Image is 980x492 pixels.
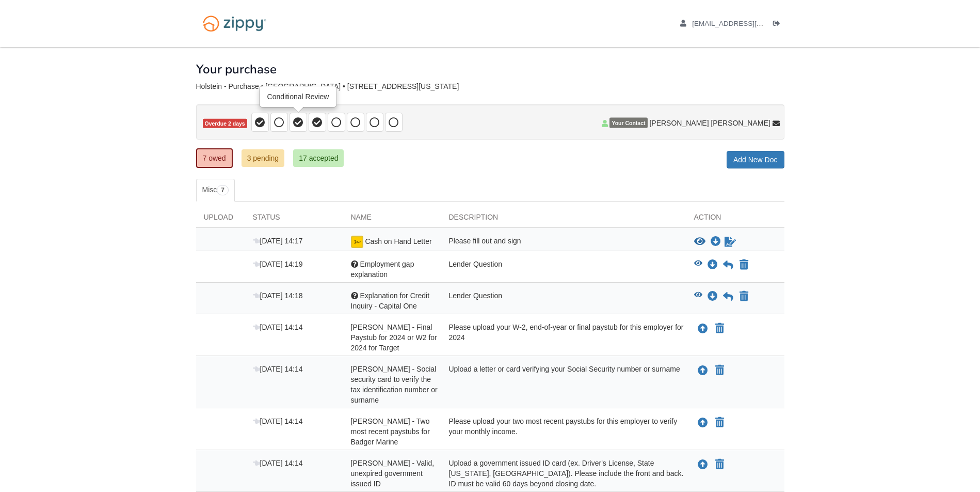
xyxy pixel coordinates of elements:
[196,10,273,37] img: Logo
[711,238,721,246] a: Download Cash on Hand Letter
[714,458,725,471] button: Declare Kayla Holstein - Valid, unexpired government issued ID not applicable
[351,323,437,352] span: [PERSON_NAME] - Final Paystub for 2024 or W2 for 2024 for Target
[708,261,718,269] a: Download Employment gap explanation
[441,416,686,447] div: Please upload your two most recent paystubs for this employer to verify your monthly income.
[441,236,686,248] div: Please fill out and sign
[441,458,686,489] div: Upload a government issued ID card (ex. Driver's License, State [US_STATE], [GEOGRAPHIC_DATA]). P...
[441,364,686,405] div: Upload a letter or card verifying your Social Security number or surname
[441,259,686,280] div: Lender Question
[697,364,709,377] button: Upload Kayla Holstein - Social security card to verify the tax identification number or surname
[245,212,343,227] div: Status
[351,417,430,446] span: [PERSON_NAME] - Two most recent paystubs for Badger Marine
[697,416,709,429] button: Upload Kayla Holstein - Two most recent paystubs for Badger Marine
[441,212,686,227] div: Description
[738,259,749,271] button: Declare Employment gap explanation not applicable
[714,322,725,335] button: Declare Kayla Holstein - Final Paystub for 2024 or W2 for 2024 for Target not applicable
[253,417,303,425] span: [DATE] 14:14
[738,290,749,303] button: Declare Explanation for Credit Inquiry - Capital One not applicable
[714,417,725,429] button: Declare Kayla Holstein - Two most recent paystubs for Badger Marine not applicable
[441,322,686,353] div: Please upload your W-2, end-of-year or final paystub for this employer for 2024
[694,260,702,270] button: View Employment gap explanation
[196,148,233,168] a: 7 owed
[351,260,414,279] span: Employment gap explanation
[649,118,770,128] span: [PERSON_NAME] [PERSON_NAME]
[253,459,303,467] span: [DATE] 14:14
[686,212,784,227] div: Action
[253,237,303,245] span: [DATE] 14:17
[441,290,686,311] div: Lender Question
[694,237,705,247] button: View Cash on Hand Letter
[196,212,245,227] div: Upload
[196,63,277,76] h1: Your purchase
[253,365,303,373] span: [DATE] 14:14
[692,20,810,27] span: kaylaholstein016@gmail.com
[253,260,303,268] span: [DATE] 14:19
[714,364,725,377] button: Declare Kayla Holstein - Social security card to verify the tax identification number or surname ...
[708,293,718,301] a: Download Explanation for Credit Inquiry - Capital One
[694,291,702,302] button: View Explanation for Credit Inquiry - Capital One
[724,236,737,248] a: Sign Form
[196,179,235,202] a: Misc
[343,212,441,227] div: Name
[203,119,247,129] span: Overdue 2 days
[727,151,784,168] a: Add New Doc
[773,20,784,30] a: Log out
[680,20,811,30] a: edit profile
[260,87,336,106] div: Conditional Review
[365,237,431,245] span: Cash on Hand Letter
[697,322,709,335] button: Upload Kayla Holstein - Final Paystub for 2024 or W2 for 2024 for Target
[697,458,709,471] button: Upload Kayla Holstein - Valid, unexpired government issued ID
[293,149,344,167] a: 17 accepted
[351,365,438,404] span: [PERSON_NAME] - Social security card to verify the tax identification number or surname
[242,149,285,167] a: 3 pending
[217,185,229,195] span: 7
[351,459,435,488] span: [PERSON_NAME] - Valid, unexpired government issued ID
[253,323,303,331] span: [DATE] 14:14
[196,82,784,91] div: Holstein - Purchase • [GEOGRAPHIC_DATA] • [STREET_ADDRESS][US_STATE]
[253,291,303,300] span: [DATE] 14:18
[351,236,363,248] img: Ready for you to esign
[609,118,647,128] span: Your Contact
[351,291,430,310] span: Explanation for Credit Inquiry - Capital One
